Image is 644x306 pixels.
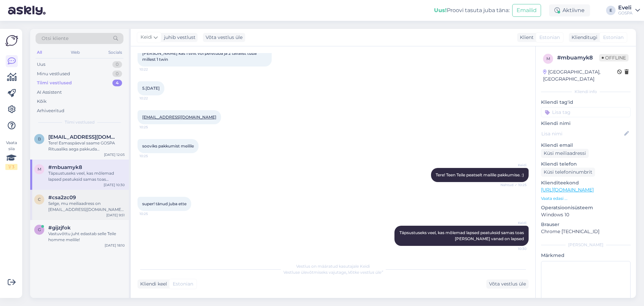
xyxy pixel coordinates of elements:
[541,204,631,211] p: Operatsioonisüsteem
[541,161,631,168] p: Kliendi telefon
[38,227,41,232] span: g
[48,134,118,140] span: bojanaandric249@gmail.com
[501,163,527,168] span: Keidi
[48,201,125,213] div: Selge, mu meiliaadress on [EMAIL_ADDRESS][DOMAIN_NAME] ning meil on ka perekaart, mida vist GoSpa...
[549,4,590,16] div: Aktiivne
[541,99,631,106] p: Kliendi tag'id
[37,89,62,96] div: AI Assistent
[106,213,125,218] div: [DATE] 9:51
[541,149,589,158] div: Küsi meiliaadressi
[141,34,152,41] span: Keidi
[203,33,245,42] div: Võta vestlus üle
[42,35,68,42] span: Otsi kliente
[104,182,125,187] div: [DATE] 10:30
[140,125,165,130] span: 10:25
[38,136,41,141] span: b
[5,140,17,170] div: Vaata siia
[541,179,631,186] p: Klienditeekond
[436,172,524,177] span: Tere! Teen Teile peatselt mailile pakkumise. :)
[512,4,541,17] button: Emailid
[36,48,43,57] div: All
[541,221,631,228] p: Brauser
[48,164,82,170] span: #mbuamyk8
[140,67,165,72] span: 10:22
[541,211,631,218] p: Windows 10
[140,96,165,101] span: 10:22
[603,34,624,41] span: Estonian
[541,228,631,235] p: Chrome [TECHNICAL_ID]
[142,86,160,91] span: 5.[DATE]
[541,187,594,193] a: [URL][DOMAIN_NAME]
[37,107,64,114] div: Arhiveeritud
[65,119,95,125] span: Tiimi vestlused
[107,48,123,57] div: Socials
[546,56,550,61] span: m
[606,6,615,15] div: E
[37,61,45,68] div: Uus
[161,34,196,41] div: juhib vestlust
[501,220,527,225] span: Keidi
[541,242,631,248] div: [PERSON_NAME]
[142,115,216,120] a: [EMAIL_ADDRESS][DOMAIN_NAME]
[618,5,640,16] a: EveliGOSPA
[37,71,70,77] div: Minu vestlused
[173,280,193,288] span: Estonian
[517,34,534,41] div: Klient
[501,246,527,251] span: 10:30
[541,195,631,202] p: Vaata edasi ...
[346,270,383,275] i: „Võtke vestlus üle”
[112,71,122,77] div: 0
[599,54,629,61] span: Offline
[541,120,631,127] p: Kliendi nimi
[543,69,617,83] div: [GEOGRAPHIC_DATA], [GEOGRAPHIC_DATA]
[618,10,633,16] div: GOSPA
[142,201,186,206] span: super! tänud juba ette
[138,280,167,288] div: Kliendi keel
[48,225,71,231] span: #gijzjfok
[539,34,560,41] span: Estonian
[37,98,47,105] div: Kõik
[105,243,125,248] div: [DATE] 18:10
[434,7,447,13] b: Uus!
[104,152,125,157] div: [DATE] 12:05
[48,194,76,201] span: #csa2zc09
[48,140,125,152] div: Tere! Esmaspäeval saame GOSPA Rituaaliks aega pakkuda [PERSON_NAME] 13.00. Kas see aeg ka sobib t...
[541,142,631,149] p: Kliendi email
[140,154,165,159] span: 10:25
[38,197,41,202] span: c
[541,130,623,137] input: Lisa nimi
[69,48,81,57] div: Web
[38,167,41,172] span: m
[541,107,631,117] input: Lisa tag
[399,230,525,241] span: Täpsustuseks veel, kas mõlemad lapsed peatuksid samas toas [PERSON_NAME] vanad on lapsed
[541,168,595,177] div: Küsi telefoninumbrit
[142,143,194,148] span: sooviks pakkumist meilile
[112,80,122,86] div: 4
[557,54,599,62] div: # mbuamyk8
[569,34,597,41] div: Klienditugi
[541,89,631,95] div: Kliendi info
[37,80,72,86] div: Tiimi vestlused
[283,270,383,275] span: Vestluse ülevõtmiseks vajutage
[5,164,17,170] div: 1 / 3
[48,170,125,182] div: Täpsustuseks veel, kas mõlemad lapsed peatuksid samas toas [PERSON_NAME] vanad on lapsed
[500,182,527,187] span: Nähtud ✓ 10:25
[48,231,125,243] div: Vastuvõttu juht edastab selle Teile homme meilile!
[486,279,529,289] div: Võta vestlus üle
[5,34,18,47] img: Askly Logo
[541,252,631,259] p: Märkmed
[434,6,509,14] div: Proovi tasuta juba täna:
[618,5,633,10] div: Eveli
[140,211,165,216] span: 10:25
[112,61,122,68] div: 0
[296,264,370,269] span: Vestlus on määratud kasutajale Keidi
